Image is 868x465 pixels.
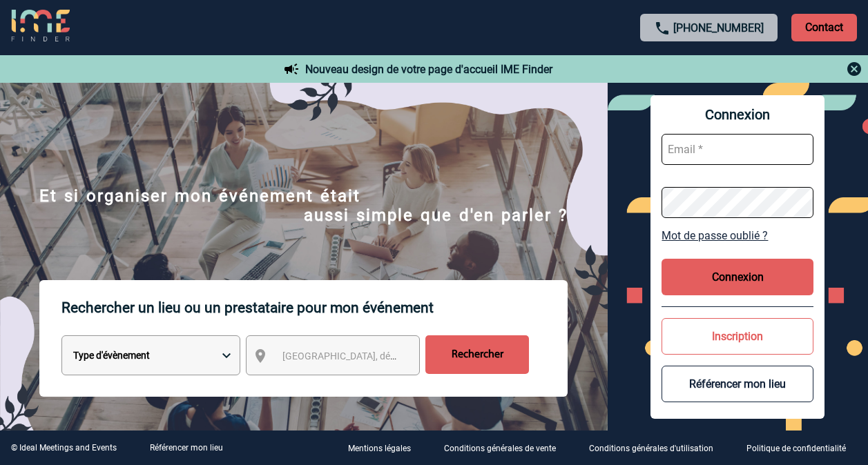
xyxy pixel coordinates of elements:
[662,134,813,165] input: Email *
[791,14,857,41] p: Contact
[348,444,411,454] p: Mentions légales
[433,442,578,455] a: Conditions générales de vente
[662,229,813,242] a: Mot de passe oublié ?
[150,443,223,453] a: Référencer mon lieu
[735,442,868,455] a: Politique de confidentialité
[589,444,713,454] p: Conditions générales d'utilisation
[662,106,813,123] span: Connexion
[654,20,671,37] img: call-24-px.png
[444,444,556,454] p: Conditions générales de vente
[11,443,117,453] div: © Ideal Meetings and Events
[282,350,474,362] span: [GEOGRAPHIC_DATA], département, région...
[673,21,764,34] a: [PHONE_NUMBER]
[61,280,568,335] p: Rechercher un lieu ou un prestataire pour mon événement
[578,442,735,455] a: Conditions générales d'utilisation
[662,259,813,295] button: Connexion
[746,444,846,454] p: Politique de confidentialité
[425,335,529,374] input: Rechercher
[662,366,813,402] button: Référencer mon lieu
[662,318,813,355] button: Inscription
[337,442,433,455] a: Mentions légales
